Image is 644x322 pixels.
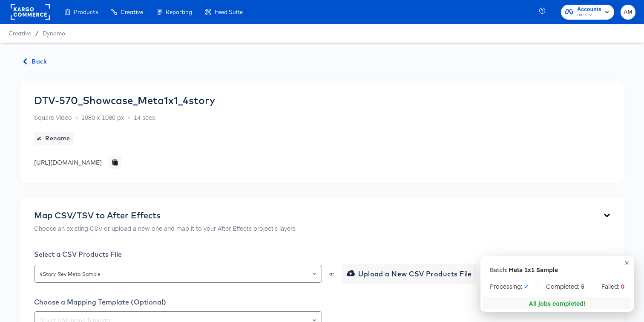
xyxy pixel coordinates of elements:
[342,264,477,284] button: Upload a New CSV Products File
[121,9,143,15] span: Creative
[38,269,318,279] input: Select a Products File
[348,268,472,280] span: Upload a New CSV Products File
[34,298,610,306] div: Choose a Mapping Template (Optional)
[490,282,529,290] span: Processing:
[43,30,65,37] a: Dynamo
[34,158,102,167] div: [URL][DOMAIN_NAME]
[624,7,632,17] span: AM
[34,94,215,106] div: DTV-570_Showcase_Meta1x1_4story
[166,9,192,15] span: Reporting
[34,210,296,220] div: Map CSV/TSV to After Effects
[20,56,50,67] button: Back
[34,224,296,232] p: Choose an existing CSV or upload a new one and map it to your After Effects project's layers
[134,113,155,122] span: 14 secs
[215,9,243,15] span: Feed Suite
[561,5,614,20] button: AccountsDirecTV
[81,113,124,122] span: 1080 x 1080 px
[328,271,335,276] div: or
[529,299,585,307] div: All jobs completed!
[577,5,601,14] span: Accounts
[621,282,624,290] strong: 0
[546,282,584,290] span: Completed:
[31,30,43,37] span: /
[524,282,529,290] strong: ✓
[74,9,98,15] span: Products
[577,12,601,19] span: DirecTV
[509,265,558,274] div: Meta 1x1 Sample
[34,132,74,145] button: Rename
[34,250,610,258] div: Select a CSV Products File
[621,5,635,20] button: AM
[601,282,624,290] span: Failed:
[24,56,47,67] span: Back
[490,265,507,274] p: Batch:
[34,113,72,122] span: Square Video
[37,133,70,144] span: Rename
[313,268,316,280] button: Open
[581,282,584,290] strong: 5
[9,30,31,37] span: Creative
